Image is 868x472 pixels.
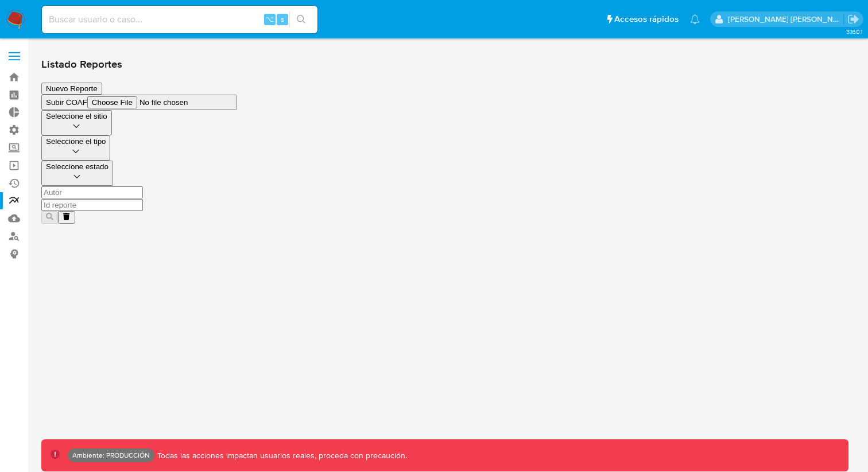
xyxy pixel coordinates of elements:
[690,14,700,24] a: Notificaciones
[847,13,859,25] a: Salir
[614,13,679,25] span: Accesos rápidos
[154,450,407,461] p: Todas las acciones impactan usuarios reales, proceda con precaución.
[289,11,313,28] button: search-icon
[265,14,274,25] span: ⌥
[72,453,150,458] p: Ambiente: PRODUCCIÓN
[42,12,317,27] input: Buscar usuario o caso...
[728,14,844,25] p: lissett.reales@mercadolibre.com.co
[281,14,284,25] span: s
